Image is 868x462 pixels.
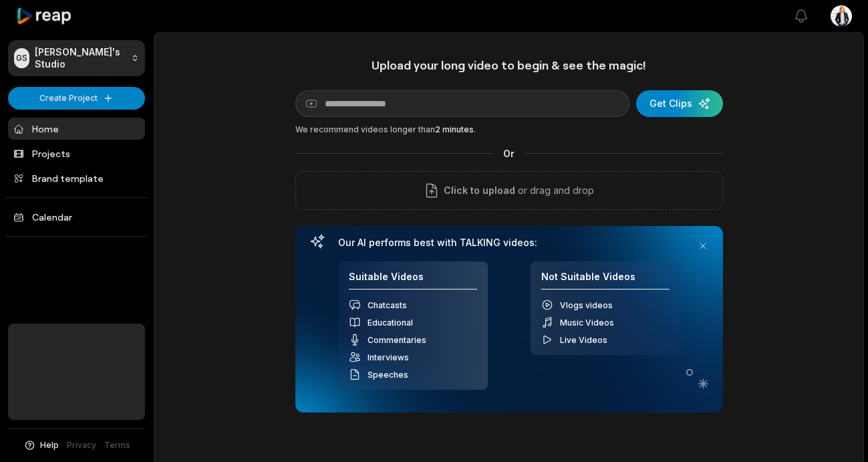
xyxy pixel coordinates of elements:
button: Create Project [8,87,145,110]
h1: Upload your long video to begin & see the magic! [295,57,723,73]
p: [PERSON_NAME]'s Studio [35,46,126,70]
a: Terms [104,439,130,451]
div: We recommend videos longer than . [295,124,723,136]
p: or drag and drop [515,183,594,199]
span: Live Videos [560,335,607,345]
h3: Our AI performs best with TALKING videos: [338,237,680,249]
span: Music Videos [560,318,614,328]
span: Or [492,146,525,160]
span: Speeches [368,370,408,380]
div: GS [14,48,29,68]
span: Help [40,439,59,451]
span: Commentaries [368,335,426,345]
a: Projects [8,142,145,164]
span: Click to upload [444,183,515,199]
button: Help [23,439,59,451]
span: Chatcasts [368,300,407,310]
a: Home [8,118,145,140]
h4: Not Suitable Videos [541,271,670,290]
a: Brand template [8,167,145,189]
span: 2 minutes [435,124,474,134]
span: Educational [368,318,413,328]
a: Privacy [67,439,96,451]
span: Interviews [368,352,409,362]
a: Calendar [8,206,145,228]
span: Vlogs videos [560,300,613,310]
button: Get Clips [636,90,723,117]
h4: Suitable Videos [349,271,477,290]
